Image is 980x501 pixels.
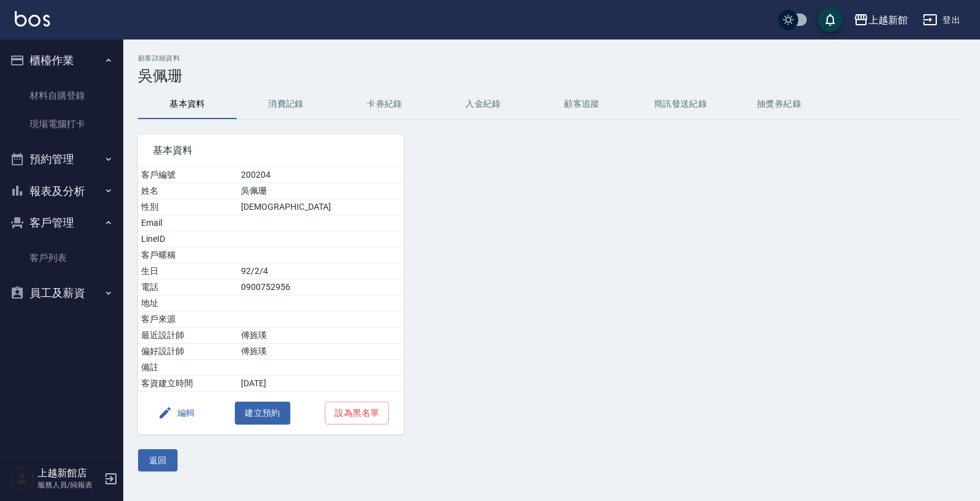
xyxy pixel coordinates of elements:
td: 電話 [138,279,238,296]
td: [DATE] [238,376,404,392]
button: 卡券紀錄 [335,89,434,119]
button: 入金紀錄 [434,89,533,119]
button: 抽獎券紀錄 [730,89,828,119]
button: 建立預約 [235,402,290,424]
button: 基本資料 [138,89,237,119]
td: 0900752956 [238,279,404,296]
button: 簡訊發送紀錄 [631,89,730,119]
button: 客戶管理 [5,207,118,239]
button: 預約管理 [5,143,118,175]
td: 客資建立時間 [138,376,238,392]
td: 客戶編號 [138,167,238,183]
a: 客戶列表 [5,244,118,272]
a: 材料自購登錄 [5,81,118,110]
button: 消費記錄 [237,89,335,119]
button: 顧客追蹤 [533,89,631,119]
td: 客戶來源 [138,312,238,328]
button: 櫃檯作業 [5,44,118,77]
h2: 顧客詳細資料 [138,54,965,62]
button: 設為黑名單 [325,402,389,424]
td: 200204 [238,167,404,183]
button: save [818,7,843,32]
span: 基本資料 [153,144,389,157]
button: 返回 [138,449,178,472]
td: LineID [138,231,238,247]
div: 上越新館 [868,12,908,28]
h5: 上越新館店 [38,467,100,479]
img: Logo [15,11,50,27]
td: Email [138,215,238,231]
button: 上越新館 [849,7,913,33]
td: 92/2/4 [238,263,404,279]
p: 服務人員/純報表 [38,479,100,491]
td: 傅旌瑛 [238,328,404,344]
button: 報表及分析 [5,175,118,207]
td: 地址 [138,296,238,312]
td: 姓名 [138,183,238,199]
img: Person [10,466,35,491]
td: [DEMOGRAPHIC_DATA] [238,199,404,215]
button: 登出 [918,9,965,31]
td: 最近設計師 [138,328,238,344]
td: 性別 [138,199,238,215]
td: 吳佩珊 [238,183,404,199]
h3: 吳佩珊 [138,67,965,85]
button: 員工及薪資 [5,277,118,309]
td: 傅旌瑛 [238,344,404,360]
td: 備註 [138,360,238,376]
td: 生日 [138,263,238,279]
button: 編輯 [153,402,200,424]
td: 客戶暱稱 [138,247,238,263]
a: 現場電腦打卡 [5,110,118,138]
td: 偏好設計師 [138,344,238,360]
